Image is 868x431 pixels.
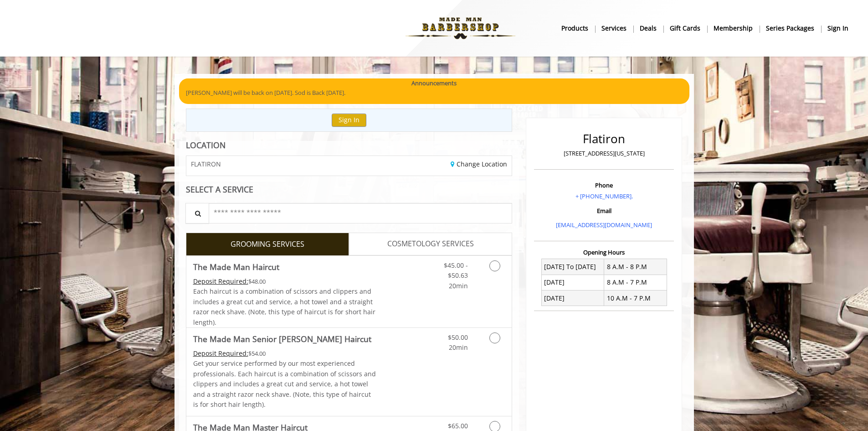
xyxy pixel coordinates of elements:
[186,185,513,194] div: SELECT A SERVICE
[604,259,667,275] td: 8 A.M - 8 P.M
[760,21,821,35] a: Series packagesSeries packages
[387,238,474,250] span: COSMETOLOGY SERVICES
[193,349,248,358] span: This service needs some Advance to be paid before we block your appointment
[640,23,657,33] b: Deals
[449,281,468,290] span: 20min
[193,276,376,286] div: $48.00
[604,275,667,290] td: 8 A.M - 7 P.M
[663,21,707,35] a: Gift cardsgift cards
[555,21,595,35] a: Productsproducts
[670,23,700,33] b: gift cards
[186,88,683,98] p: [PERSON_NAME] will be back on [DATE]. Sod is Back [DATE].
[185,203,209,223] button: Service Search
[707,21,760,35] a: MembershipMembership
[604,291,667,306] td: 10 A.M - 7 P.M
[193,287,375,326] span: Each haircut is a combination of scissors and clippers and includes a great cut and service, a ho...
[827,23,848,33] b: sign in
[193,332,371,345] b: The Made Man Senior [PERSON_NAME] Haircut
[186,140,226,151] b: LOCATION
[561,23,588,33] b: products
[231,239,304,250] span: GROOMING SERVICES
[536,208,672,214] h3: Email
[332,114,366,127] button: Sign In
[633,21,663,35] a: DealsDeals
[541,259,604,275] td: [DATE] To [DATE]
[193,358,376,410] p: Get your service performed by our most experienced professionals. Each haircut is a combination o...
[534,249,674,255] h3: Opening Hours
[575,192,633,200] a: + [PHONE_NUMBER].
[536,182,672,188] h3: Phone
[193,260,279,273] b: The Made Man Haircut
[193,348,376,358] div: $54.00
[449,343,468,352] span: 20min
[601,23,627,33] b: Services
[595,21,633,35] a: ServicesServices
[448,333,468,342] span: $50.00
[556,221,652,229] a: [EMAIL_ADDRESS][DOMAIN_NAME]
[766,23,814,33] b: Series packages
[541,275,604,290] td: [DATE]
[821,21,855,35] a: sign insign in
[541,291,604,306] td: [DATE]
[398,3,523,53] img: Made Man Barbershop logo
[193,277,248,286] span: This service needs some Advance to be paid before we block your appointment
[714,23,753,33] b: Membership
[411,78,457,88] b: Announcements
[191,161,221,167] span: FLATIRON
[448,421,468,430] span: $65.00
[536,149,672,158] p: [STREET_ADDRESS][US_STATE]
[536,132,672,145] h2: Flatiron
[451,160,507,168] a: Change Location
[444,261,468,280] span: $45.00 - $50.63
